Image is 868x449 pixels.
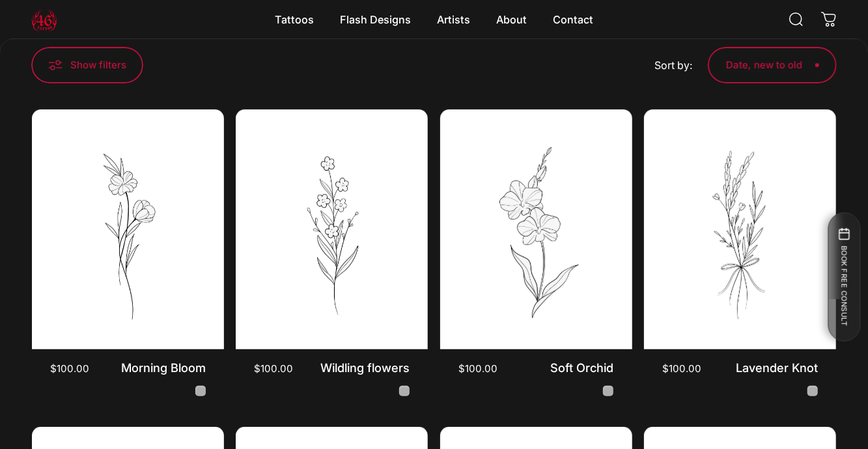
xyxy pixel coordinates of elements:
[327,6,424,33] summary: Flash Designs
[262,6,606,33] nav: Primary
[807,386,818,396] a: Lavender Knot - Black and Grey
[424,6,483,33] summary: Artists
[50,364,89,373] span: $100.00
[815,5,843,34] a: 0 items
[654,59,692,72] span: Sort by:
[662,364,701,373] span: $100.00
[440,109,632,349] img: Soft Orchid
[31,47,143,83] button: Show filters
[255,364,294,373] span: $100.00
[736,360,818,375] a: Lavender Knot
[195,386,206,396] a: Morning Bloom - Black and Grey
[399,386,410,396] a: Wildling flowers - Black and Grey
[540,6,606,33] a: Contact
[236,109,428,349] img: Wildling flowers
[121,360,206,375] a: Morning Bloom
[320,360,410,375] a: Wildling flowers
[828,213,860,342] button: BOOK FREE CONSULT
[603,386,613,396] a: Soft Orchid - Black and Grey
[483,6,540,33] summary: About
[644,109,836,349] img: Lavender Knot
[550,360,613,375] a: Soft Orchid
[262,6,327,33] summary: Tattoos
[32,109,224,349] img: Morning Bloom
[458,364,497,373] span: $100.00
